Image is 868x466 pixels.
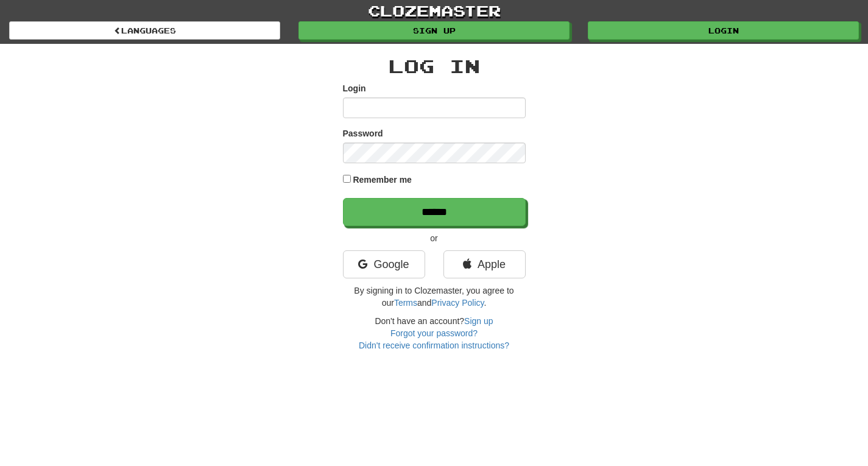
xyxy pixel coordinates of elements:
[343,232,526,244] p: or
[9,21,280,40] a: Languages
[588,21,859,40] a: Login
[390,328,478,338] a: Forgot your password?
[464,316,493,326] a: Sign up
[343,82,366,94] label: Login
[298,21,570,40] a: Sign up
[431,298,484,308] a: Privacy Policy
[343,56,526,76] h2: Log In
[343,127,383,139] label: Password
[343,250,425,278] a: Google
[394,298,417,308] a: Terms
[343,284,526,309] p: By signing in to Clozemaster, you agree to our and .
[443,250,526,278] a: Apple
[353,174,412,186] label: Remember me
[343,315,526,351] div: Don't have an account?
[359,341,509,350] a: Didn't receive confirmation instructions?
